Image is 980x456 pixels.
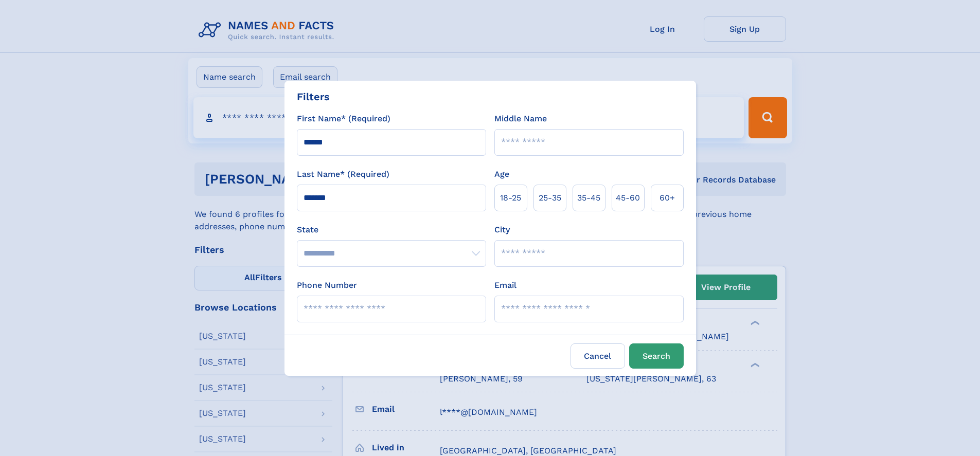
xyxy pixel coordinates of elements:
[297,168,389,180] label: Last Name* (Required)
[297,279,357,291] label: Phone Number
[494,113,547,125] label: Middle Name
[500,192,521,204] span: 18‑25
[577,192,600,204] span: 35‑45
[571,343,625,369] label: Cancel
[297,224,486,236] label: State
[616,192,640,204] span: 45‑60
[297,89,330,104] div: Filters
[660,192,675,204] span: 60+
[494,224,510,236] label: City
[629,343,684,369] button: Search
[494,168,509,180] label: Age
[297,113,390,125] label: First Name* (Required)
[494,279,516,291] label: Email
[539,192,561,204] span: 25‑35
